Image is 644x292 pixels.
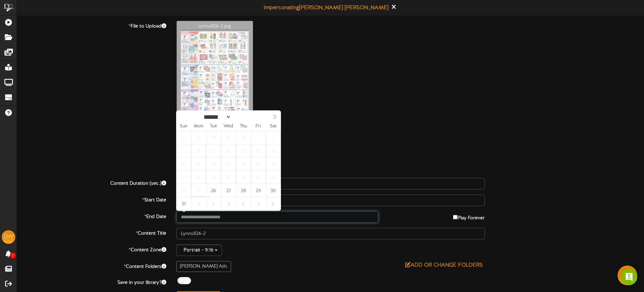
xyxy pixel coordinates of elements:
span: August 29, 2025 [251,184,266,197]
span: Sun [176,124,191,129]
span: August 30, 2025 [266,184,281,197]
span: Wed [221,124,236,129]
span: August 11, 2025 [191,158,206,171]
span: September 1, 2025 [191,197,206,211]
div: DW [2,230,15,244]
span: August 10, 2025 [176,158,191,171]
span: September 3, 2025 [221,197,236,211]
span: August 26, 2025 [206,184,221,197]
span: July 29, 2025 [206,131,221,144]
button: Portrait - 9:16 [176,244,222,256]
span: August 22, 2025 [251,171,266,184]
span: August 9, 2025 [266,144,281,158]
span: August 5, 2025 [206,144,221,158]
label: File to Upload [12,21,171,30]
label: Play Forever [453,211,485,222]
span: Mon [191,124,206,129]
span: August 23, 2025 [266,171,281,184]
span: August 13, 2025 [221,158,236,171]
span: September 6, 2025 [266,197,281,211]
div: [PERSON_NAME] Ads [176,261,231,272]
span: August 1, 2025 [251,131,266,144]
span: August 17, 2025 [176,171,191,184]
span: August 7, 2025 [236,144,251,158]
input: Year [231,113,255,121]
span: August 12, 2025 [206,158,221,171]
span: August 2, 2025 [266,131,281,144]
span: August 15, 2025 [251,158,266,171]
input: Play Forever [453,215,457,219]
label: Save in your library? [12,277,171,286]
span: September 4, 2025 [236,197,251,211]
button: Add or Change Folders [403,261,485,270]
span: September 2, 2025 [206,197,221,211]
span: September 5, 2025 [251,197,266,211]
span: August 21, 2025 [236,171,251,184]
span: 0 [10,252,16,259]
span: Thu [236,124,251,129]
span: August 8, 2025 [251,144,266,158]
span: Tue [206,124,221,129]
label: Content Duration (sec.) [12,178,171,187]
span: July 31, 2025 [236,131,251,144]
span: Fri [251,124,266,129]
span: August 24, 2025 [176,184,191,197]
div: Open Intercom Messenger [621,269,637,285]
span: July 30, 2025 [221,131,236,144]
span: August 27, 2025 [221,184,236,197]
span: Sat [266,124,281,129]
span: August 18, 2025 [191,171,206,184]
span: July 28, 2025 [191,131,206,144]
span: August 20, 2025 [221,171,236,184]
span: July 27, 2025 [176,131,191,144]
span: August 16, 2025 [266,158,281,171]
span: August 6, 2025 [221,144,236,158]
label: Start Date [12,195,171,204]
span: August 28, 2025 [236,184,251,197]
label: Content Zone [12,244,171,254]
label: Content Title [12,228,171,237]
span: August 25, 2025 [191,184,206,197]
label: End Date [12,211,171,220]
a: Download Export Settings Information [174,160,270,165]
span: August 3, 2025 [176,144,191,158]
span: August 19, 2025 [206,171,221,184]
span: August 4, 2025 [191,144,206,158]
label: Content Folders [12,261,171,270]
input: Title of this Content [176,228,485,239]
span: August 31, 2025 [176,197,191,211]
span: August 14, 2025 [236,158,251,171]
